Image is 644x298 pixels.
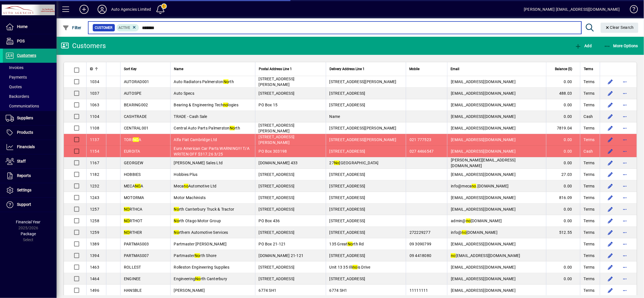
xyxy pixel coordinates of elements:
span: Delivery Address Line 1 [329,66,365,72]
span: [STREET_ADDRESS] [259,277,295,281]
div: Customers [61,41,106,50]
span: 1104 [90,114,99,119]
button: Edit [606,193,615,202]
span: Add [575,44,592,48]
button: Edit [606,170,615,179]
span: [STREET_ADDRESS] [329,184,365,188]
td: 27.03 [546,169,580,180]
span: Terms [584,125,595,131]
td: 0.00 [546,180,580,192]
em: No [195,277,201,281]
em: no [466,219,471,223]
span: Bearing & Engineering Tech logies [174,103,239,107]
em: No [174,207,179,211]
span: 1394 [90,253,99,258]
span: [STREET_ADDRESS] [329,207,365,211]
button: Edit [606,77,615,86]
span: Settings [17,188,31,192]
button: Edit [606,239,615,249]
em: No [195,253,200,258]
span: 1257 [90,207,99,211]
td: 512.55 [546,227,580,238]
button: Edit [606,205,615,214]
span: [STREET_ADDRESS] [329,103,365,107]
td: 0.00 [546,157,580,169]
span: RTHER [124,230,142,235]
span: [STREET_ADDRESS] [329,230,365,235]
span: Cash [584,148,593,154]
span: 1259 [90,230,99,235]
button: More options [621,147,630,156]
button: Edit [606,147,615,156]
a: Quotes [3,82,57,92]
span: [PERSON_NAME] [174,288,205,293]
span: Payments [6,75,27,79]
span: [EMAIL_ADDRESS][DOMAIN_NAME] [451,79,516,84]
span: Suppliers [17,116,33,120]
span: Backorders [6,94,29,99]
span: Terms [584,218,595,224]
span: [STREET_ADDRESS] [259,91,295,96]
button: More options [621,77,630,86]
mat-chip: Activation Status: Active [117,24,139,31]
span: Auto Radiators Palmerston rth [174,79,234,84]
span: POS [17,39,25,43]
button: More options [621,216,630,225]
em: No [348,242,353,246]
a: Staff [3,154,57,169]
span: Hobbies Plus [174,172,198,177]
div: Auto Agencies Limited [111,5,151,14]
span: [STREET_ADDRESS] [259,230,295,235]
span: GEORGEW [124,161,143,165]
td: 7819.04 [546,122,580,134]
em: No [174,230,179,235]
span: 1167 [90,161,99,165]
button: More options [621,158,630,167]
div: [PERSON_NAME] [EMAIL_ADDRESS][DOMAIN_NAME] [524,5,620,14]
span: PO Box 303198 [259,149,287,154]
span: [EMAIL_ADDRESS][DOMAIN_NAME] [451,277,516,281]
span: 1463 [90,265,99,269]
span: PO Box 15 [259,103,278,107]
em: No [223,79,229,84]
td: 0.00 [546,99,580,111]
span: 6774 SH1 [259,288,277,293]
em: No [334,161,339,165]
span: [EMAIL_ADDRESS][DOMAIN_NAME] [451,207,516,211]
span: [DOMAIN_NAME] 433 [259,161,298,165]
span: ENGINEE [124,277,141,281]
span: Mobile [410,66,420,72]
button: Edit [606,228,615,237]
span: 1034 [90,79,99,84]
span: AUTOSPE [124,91,142,96]
span: [STREET_ADDRESS][PERSON_NAME] [259,123,295,133]
em: no [223,103,228,107]
td: 0.00 [546,215,580,227]
span: Name [329,114,340,119]
span: [STREET_ADDRESS] [329,195,365,200]
span: Staff [17,159,26,163]
span: Terms [584,264,595,270]
span: HOBBIES [124,172,141,177]
span: [EMAIL_ADDRESS][DOMAIN_NAME] [451,195,516,200]
td: 0.00 [546,146,580,157]
span: Filter [63,25,81,30]
span: 09 3090799 [410,242,432,246]
div: Mobile [410,66,444,72]
a: Home [3,20,57,34]
button: Edit [606,89,615,98]
span: PO Box 21-121 [259,242,286,246]
div: Balance ($) [550,66,577,72]
span: Postal Address Line 1 [259,66,292,72]
span: [STREET_ADDRESS] [259,195,295,200]
span: Invoices [6,65,23,70]
span: Engineering rth Canterbury [174,277,227,281]
button: Filter [61,23,83,33]
span: 6774 SH1 [329,288,347,293]
span: rth Canterbury Truck & Tractor [174,207,234,211]
span: Clear Search [605,25,634,30]
span: 021 777523 [410,137,432,142]
span: 1496 [90,288,99,293]
span: Home [17,24,27,29]
span: rth Otago Motor Group [174,219,221,223]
